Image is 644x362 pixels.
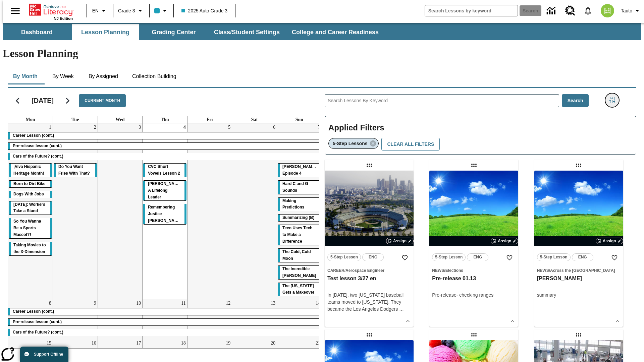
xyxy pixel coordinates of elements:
[278,198,321,211] div: Making Predictions
[13,164,44,176] span: ¡Viva Hispanic Heritage Month!
[432,253,466,261] button: 5-Step Lesson
[143,164,186,177] div: CVC Short Vowels Lesson 2
[562,94,589,107] button: Search
[58,164,90,176] span: Do You Want Fries With That?
[330,254,358,261] span: 5-Step Lesson
[278,283,321,296] div: The Missouri Gets a Makeover
[282,198,304,210] span: Making Predictions
[93,299,98,307] a: September 9, 2025
[432,268,444,273] span: News
[5,1,25,21] button: Open side menu
[537,275,621,282] h3: olga inkwell
[573,160,584,171] div: Draggable lesson: olga inkwell
[362,253,384,261] button: ENG
[13,192,44,196] span: Dogs With Jobs
[114,116,126,123] a: Wednesday
[432,275,516,282] h3: Pre-release 01.13
[89,5,111,17] button: Language: EN, Select a language
[3,23,641,40] div: SubNavbar
[182,123,187,131] a: September 4, 2025
[327,253,361,261] button: 5-Step Lesson
[473,254,482,261] span: ENG
[282,164,318,176] span: Ella Menopi: Episode 4
[232,123,277,299] td: September 6, 2025
[9,242,52,255] div: Taking Movies to the X-Dimension
[282,266,316,278] span: The Incredible Kellee Edwards
[29,3,73,16] a: Home
[13,143,62,148] span: Pre-release lesson (cont.)
[46,68,80,84] button: By Week
[540,254,568,261] span: 5-Step Lesson
[187,299,232,339] td: September 12, 2025
[314,299,322,307] a: September 14, 2025
[469,329,479,340] div: Draggable lesson: Test regular lesson
[269,299,277,307] a: September 13, 2025
[364,160,375,171] div: Draggable lesson: Test lesson 3/27 en
[70,116,80,123] a: Tuesday
[597,2,618,19] button: Select a new avatar
[140,24,207,40] button: Grading Center
[34,352,63,357] span: Support Offline
[444,268,445,273] span: /
[278,266,321,279] div: The Incredible Kellee Edwards
[143,181,186,201] div: Dianne Feinstein: A Lifelong Leader
[282,284,314,295] span: The Missouri Gets a Makeover
[29,2,73,20] div: Home
[432,267,516,274] span: Topic: News/Elections
[277,123,322,299] td: September 7, 2025
[561,2,579,20] a: Resource Center, Will open in new tab
[13,154,63,159] span: Cars of the Future? (cont.)
[148,164,180,176] span: CVC Short Vowels Lesson 2
[621,7,632,14] span: Tauto
[503,252,516,264] button: Add to Favorites
[314,339,322,347] a: September 21, 2025
[578,254,587,261] span: ENG
[344,268,345,273] span: /
[325,95,559,107] input: Search Lessons By Keyword
[148,205,182,223] span: Remembering Justice O'Connor
[282,215,314,220] span: Summarizing (B)
[187,123,232,299] td: September 5, 2025
[48,123,53,131] a: September 1, 2025
[537,253,571,261] button: 5-Step Lesson
[327,268,344,273] span: Career
[13,181,45,186] span: Born to Dirt Bike
[8,153,322,160] div: Cars of the Future? (cont.)
[601,4,614,17] img: avatar image
[227,123,232,131] a: September 5, 2025
[115,5,147,17] button: Grade: Grade 3, Select a grade
[79,94,126,107] button: Current Month
[278,249,321,262] div: The Cold, Cold Moon
[8,319,322,325] div: Pre-release lesson (cont.)
[13,202,45,214] span: Labor Day: Workers Take a Stand
[596,238,623,244] button: Assign Choose Dates
[549,268,550,273] span: /
[498,238,511,244] span: Assign
[469,160,479,171] div: Draggable lesson: Pre-release 01.13
[13,319,62,324] span: Pre-release lesson (cont.)
[327,267,411,274] span: Topic: Career/Aerospace Engineer
[137,123,142,131] a: September 3, 2025
[272,123,277,131] a: September 6, 2025
[24,116,37,123] a: Monday
[3,24,70,40] button: Dashboard
[98,123,143,299] td: September 3, 2025
[381,138,440,151] button: Clear All Filters
[9,181,52,187] div: Born to Dirt Bike
[93,123,98,131] a: September 2, 2025
[328,120,633,136] h2: Applied Filters
[143,204,186,224] div: Remembering Justice O'Connor
[393,238,407,244] span: Assign
[8,143,322,149] div: Pre-release lesson (cont.)
[224,299,232,307] a: September 12, 2025
[282,249,311,261] span: The Cold, Cold Moon
[573,329,584,340] div: Draggable lesson: Test pre-release 21
[282,226,313,244] span: Teen Uses Tech to Make a Difference
[83,68,123,84] button: By Assigned
[209,24,285,40] button: Class/Student Settings
[54,164,97,177] div: Do You Want Fries With That?
[13,309,54,314] span: Career Lesson (cont.)
[345,268,384,273] span: Aerospace Engineer
[8,132,322,139] div: Career Lesson (cont.)
[205,116,214,123] a: Friday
